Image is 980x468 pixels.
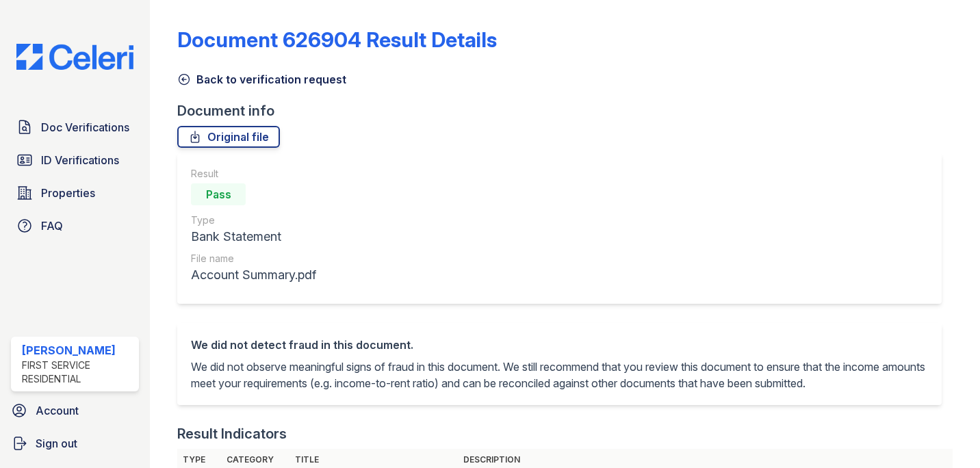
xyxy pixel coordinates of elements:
a: Original file [177,126,280,148]
div: Account Summary.pdf [191,265,316,285]
span: Sign out [36,435,77,452]
div: We did not detect fraud in this document. [191,337,928,353]
div: Result Indicators [177,424,287,443]
div: Document info [177,101,953,120]
span: Properties [41,185,95,201]
a: ID Verifications [11,146,139,174]
div: File name [191,252,316,265]
img: CE_Logo_Blue-a8612792a0a2168367f1c8372b55b34899dd931a85d93a1a3d3e32e68fde9ad4.png [5,44,144,70]
span: Doc Verifications [41,119,129,135]
a: Properties [11,179,139,207]
div: Bank Statement [191,227,316,246]
div: Pass [191,183,246,205]
a: Doc Verifications [11,114,139,141]
div: Type [191,213,316,227]
a: Account [5,397,144,424]
iframe: chat widget [923,413,966,454]
div: First Service Residential [22,359,133,386]
span: Account [36,402,79,419]
a: Document 626904 Result Details [177,27,497,52]
span: FAQ [41,218,63,234]
div: [PERSON_NAME] [22,342,133,359]
a: Sign out [5,430,144,457]
p: We did not observe meaningful signs of fraud in this document. We still recommend that you review... [191,359,928,391]
a: Back to verification request [177,71,346,88]
div: Result [191,167,316,181]
a: FAQ [11,212,139,239]
span: ID Verifications [41,152,119,168]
